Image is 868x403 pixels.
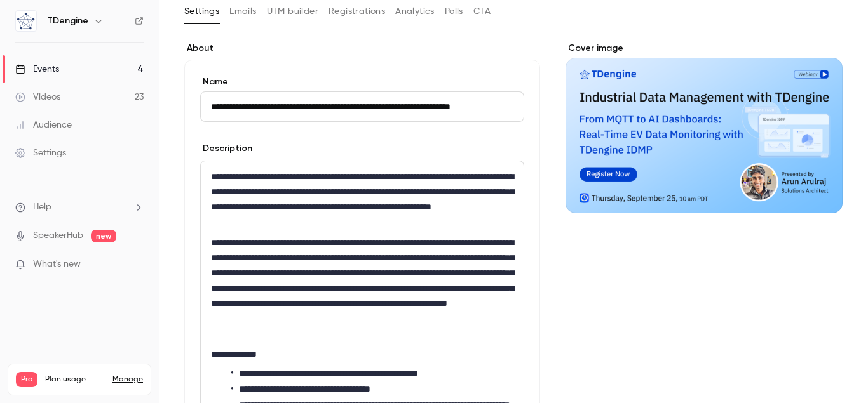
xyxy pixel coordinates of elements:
span: Help [33,201,51,214]
div: Videos [15,91,60,103]
label: Cover image [566,42,843,55]
div: Settings [15,147,66,159]
section: Cover image [566,42,843,213]
span: new [91,230,116,242]
span: Plan usage [45,374,105,385]
span: Pro [16,372,37,387]
button: CTA [473,1,491,22]
button: UTM builder [267,1,318,22]
iframe: Noticeable Trigger [128,259,144,270]
label: Name [200,76,524,88]
label: Description [200,142,252,155]
img: TDengine [16,11,36,31]
button: Analytics [395,1,435,22]
button: Emails [229,1,256,22]
a: Manage [112,374,143,385]
div: Audience [15,119,72,131]
div: Events [15,63,59,76]
button: Settings [184,1,219,22]
a: SpeakerHub [33,229,83,242]
button: Registrations [329,1,385,22]
label: About [184,42,540,55]
button: Polls [445,1,463,22]
span: What's new [33,258,81,271]
h6: TDengine [47,15,88,27]
li: help-dropdown-opener [15,201,144,214]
